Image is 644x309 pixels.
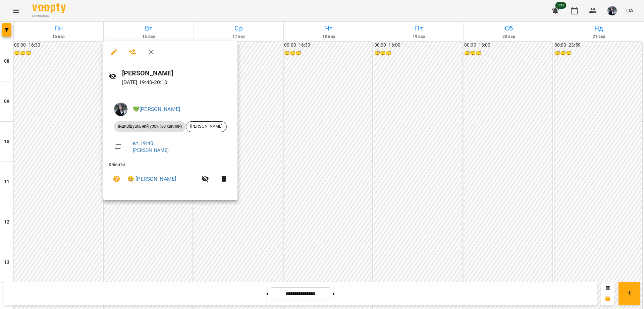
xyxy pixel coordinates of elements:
[109,161,232,192] ul: Клієнти
[122,78,232,86] p: [DATE] 19:40 - 20:10
[122,68,232,78] h6: [PERSON_NAME]
[186,121,227,132] div: [PERSON_NAME]
[133,147,169,153] a: [PERSON_NAME]
[127,175,176,183] a: 😀 [PERSON_NAME]
[109,171,125,187] button: Візит ще не сплачено. Додати оплату?
[133,106,180,112] a: 💚[PERSON_NAME]
[186,123,226,129] span: [PERSON_NAME]
[114,103,127,116] img: 91885ff653e4a9d6131c60c331ff4ae6.jpeg
[133,140,153,146] a: вт , 19:40
[114,123,186,129] span: Індивідуальний урок (30 хвилин)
